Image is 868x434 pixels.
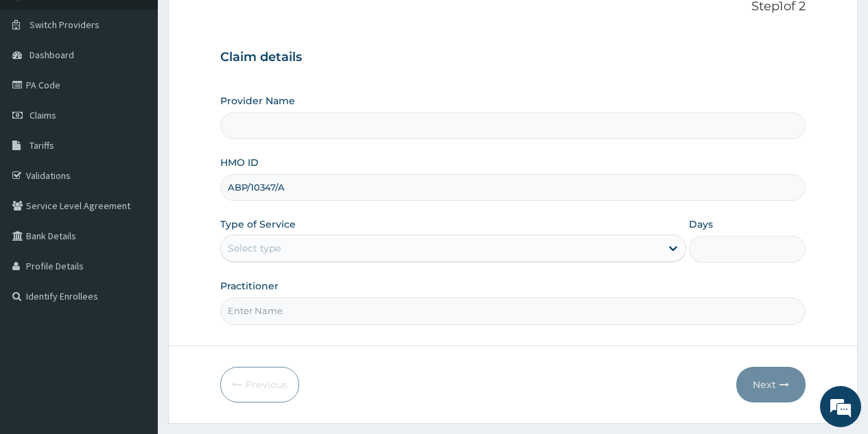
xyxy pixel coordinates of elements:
textarea: Type your message and hit 'Enter' [7,289,261,337]
span: Claims [30,109,56,121]
span: Tariffs [30,139,54,152]
input: Enter Name [220,298,806,324]
span: We're online! [80,130,189,268]
span: Switch Providers [30,19,99,31]
div: Chat with us now [71,77,231,95]
label: Provider Name [220,94,295,108]
button: Next [736,367,806,402]
h3: Claim details [220,50,806,65]
input: Enter HMO ID [220,174,806,201]
label: Practitioner [220,279,279,293]
button: Previous [220,367,299,402]
label: Type of Service [220,217,296,231]
span: Dashboard [30,49,74,61]
label: HMO ID [220,156,259,169]
label: Days [689,217,713,231]
div: Select type [228,241,281,255]
img: d_794563401_company_1708531726252_794563401 [25,69,56,103]
div: Minimize live chat window [225,7,258,40]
